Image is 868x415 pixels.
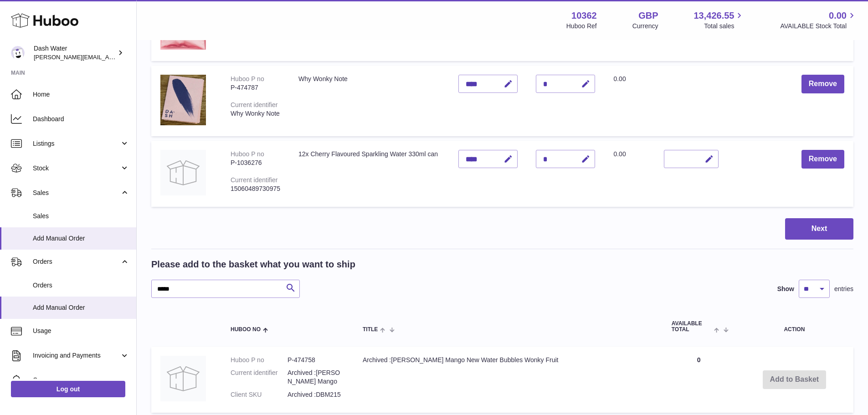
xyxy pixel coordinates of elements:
[33,189,120,197] span: Sales
[231,83,280,92] div: P-474787
[11,46,25,60] img: james@dash-water.com
[33,257,120,266] span: Orders
[33,376,129,384] span: Cases
[33,115,129,123] span: Dashboard
[33,303,129,312] span: Add Manual Order
[33,351,120,360] span: Invoicing and Payments
[160,75,206,125] img: Why Wonky Note
[672,321,712,333] span: AVAILABLE Total
[160,356,206,401] img: Archived :Shelf barker Mango New Water Bubbles Wonky Fruit
[33,90,129,99] span: Home
[693,10,745,31] a: 13,426.55 Total sales
[231,101,278,108] div: Current identifier
[33,164,120,173] span: Stock
[231,184,280,193] div: 15060489730975
[571,10,597,22] strong: 10362
[288,390,344,399] dd: Archived :DBM215
[363,327,378,333] span: Title
[288,369,344,386] dd: Archived :[PERSON_NAME] Mango
[834,285,853,293] span: entries
[289,66,449,136] td: Why Wonky Note
[663,347,735,413] td: 0
[566,22,597,31] div: Huboo Ref
[160,150,206,195] img: 12x Cherry Flavoured Sparkling Water 330ml can
[704,22,745,31] span: Total sales
[354,347,663,413] td: Archived :[PERSON_NAME] Mango New Water Bubbles Wonky Fruit
[33,281,129,290] span: Orders
[34,44,116,61] div: Dash Water
[613,150,626,158] span: 0.00
[829,10,847,22] span: 0.00
[801,75,844,93] button: Remove
[289,141,449,207] td: 12x Cherry Flavoured Sparkling Water 330ml can
[231,150,264,158] div: Huboo P no
[33,327,129,335] span: Usage
[785,218,853,240] button: Next
[231,390,288,399] dt: Client SKU
[780,10,857,31] a: 0.00 AVAILABLE Stock Total
[632,22,658,31] div: Currency
[33,234,129,243] span: Add Manual Order
[151,258,355,271] h2: Please add to the basket what you want to ship
[288,356,344,364] dd: P-474758
[33,212,129,220] span: Sales
[231,369,288,386] dt: Current identifier
[780,22,857,31] span: AVAILABLE Stock Total
[33,139,120,148] span: Listings
[11,381,125,397] a: Log out
[231,75,264,82] div: Huboo P no
[34,53,183,61] span: [PERSON_NAME][EMAIL_ADDRESS][DOMAIN_NAME]
[231,109,280,118] div: Why Wonky Note
[777,285,794,293] label: Show
[613,75,626,82] span: 0.00
[231,327,261,333] span: Huboo no
[693,10,734,22] span: 13,426.55
[231,159,280,167] div: P-1036276
[801,150,844,169] button: Remove
[735,312,853,342] th: Action
[231,176,278,184] div: Current identifier
[231,356,288,364] dt: Huboo P no
[638,10,658,22] strong: GBP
